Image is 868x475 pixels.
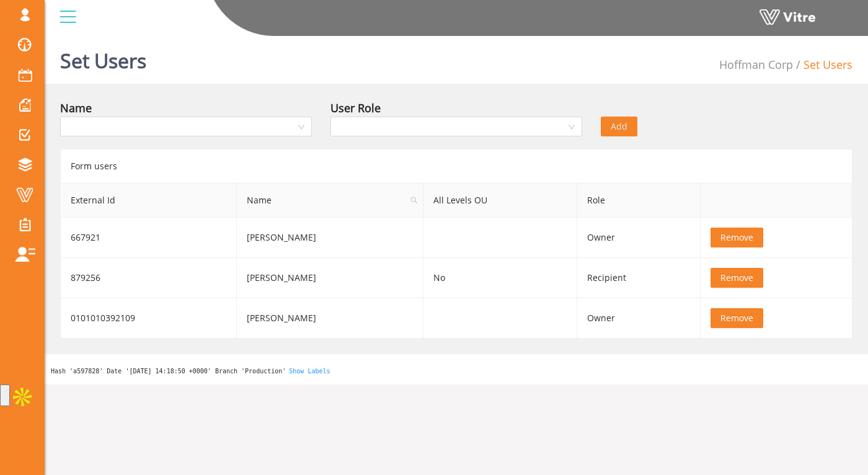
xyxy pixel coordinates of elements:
[237,218,423,258] td: [PERSON_NAME]
[720,271,753,285] span: Remove
[61,184,237,218] th: External Id
[237,184,423,217] span: Name
[711,268,763,288] button: Remove
[237,298,423,339] td: [PERSON_NAME]
[423,258,578,298] td: No
[410,197,418,204] span: search
[719,57,793,72] a: Hoffman Corp
[720,231,753,244] span: Remove
[71,231,100,243] span: 667921
[720,311,753,325] span: Remove
[577,184,701,218] th: Role
[60,99,92,117] div: Name
[601,117,637,136] button: Add
[587,231,615,243] span: Owner
[711,308,763,328] button: Remove
[423,184,578,218] th: All Levels OU
[289,368,330,375] a: Show Labels
[711,228,763,247] button: Remove
[587,312,615,324] span: Owner
[51,368,286,375] span: Hash 'a597828' Date '[DATE] 14:18:50 +0000' Branch 'Production'
[10,384,35,409] img: Apollo
[71,312,135,324] span: 0101010392109
[237,258,423,298] td: [PERSON_NAME]
[793,56,852,73] li: Set Users
[71,272,100,283] span: 879256
[587,272,626,283] span: Recipient
[60,149,852,183] div: Form users
[330,99,381,117] div: User Role
[60,31,146,84] h1: Set Users
[405,184,423,217] span: search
